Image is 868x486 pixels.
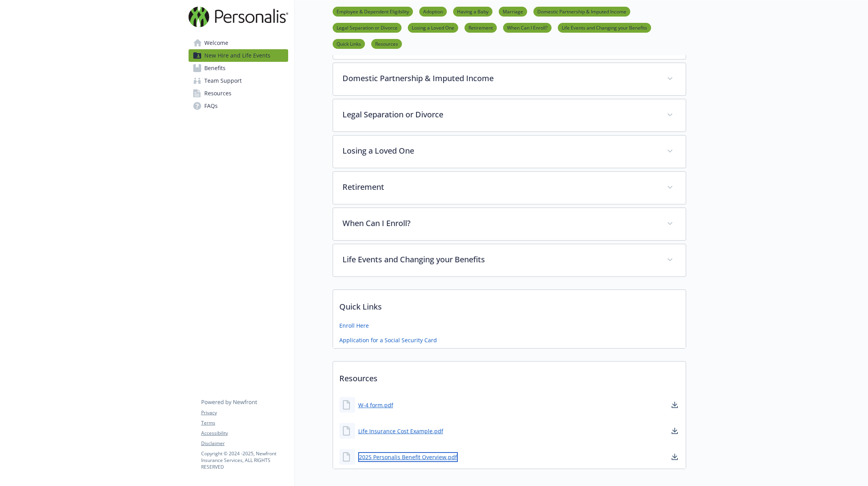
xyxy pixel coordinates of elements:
a: Domestic Partnership & Imputed Income [533,7,630,15]
a: Disclaimer [201,440,288,447]
span: New Hire and Life Events [204,49,270,62]
a: Resources [371,40,402,47]
p: Copyright © 2024 - 2025 , Newfront Insurance Services, ALL RIGHTS RESERVED [201,450,288,470]
a: download document [670,426,679,436]
p: Losing a Loved One [342,145,657,157]
span: FAQs [204,100,218,112]
a: download document [670,452,679,462]
a: Welcome [189,37,288,49]
p: Domestic Partnership & Imputed Income [342,72,657,84]
a: Terms [201,419,288,427]
a: Resources [189,87,288,100]
a: Quick Links [333,40,365,47]
a: Losing a Loved One [408,24,458,31]
a: FAQs [189,100,288,112]
a: 2025 Personalis Benefit Overview.pdf [358,452,458,462]
div: Life Events and Changing your Benefits [333,244,686,276]
a: Legal Separation or Divorce [333,24,402,31]
a: Having a Baby [453,7,492,15]
a: Life Insurance Cost Example.pdf [358,427,443,435]
a: Marriage [499,7,527,15]
div: When Can I Enroll? [333,208,686,240]
a: Team Support [189,74,288,87]
span: Team Support [204,74,242,87]
span: Welcome [204,37,228,49]
span: Resources [204,87,231,100]
a: Retirement [465,24,497,31]
a: Accessibility [201,430,288,437]
a: download document [670,400,679,410]
a: Benefits [189,62,288,74]
div: Domestic Partnership & Imputed Income [333,63,686,95]
a: New Hire and Life Events [189,49,288,62]
a: Enroll Here [339,321,369,330]
a: W-4 form.pdf [358,401,393,409]
p: Legal Separation or Divorce [342,109,657,121]
div: Losing a Loved One [333,135,686,168]
p: When Can I Enroll? [342,217,657,229]
p: Life Events and Changing your Benefits [342,254,657,265]
p: Retirement [342,181,657,193]
a: Adoption [419,7,447,15]
p: Quick Links [333,290,686,319]
div: Retirement [333,172,686,204]
a: Life Events and Changing your Benefits [558,24,651,31]
a: Privacy [201,409,288,416]
div: Legal Separation or Divorce [333,99,686,132]
a: Application for a Social Security Card [339,336,437,344]
span: Benefits [204,62,226,74]
a: When Can I Enroll? [503,24,552,31]
a: Employee & Dependent Eligibility [333,7,413,15]
p: Resources [333,362,686,391]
